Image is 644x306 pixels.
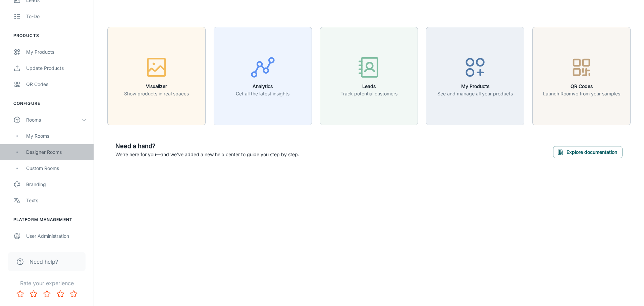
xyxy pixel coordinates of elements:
div: Rooms [26,116,82,124]
p: Launch Roomvo from your samples [543,90,620,97]
a: Explore documentation [553,148,623,155]
div: My Rooms [26,132,87,140]
button: QR CodesLaunch Roomvo from your samples [532,27,631,125]
p: We're here for you—and we've added a new help center to guide you step by step. [115,151,299,158]
button: VisualizerShow products in real spaces [107,27,206,125]
div: Custom Rooms [26,165,87,172]
div: To-do [26,13,87,20]
a: AnalyticsGet all the latest insights [214,72,312,79]
h6: Need a hand? [115,141,299,151]
h6: My Products [437,83,513,90]
h6: Analytics [236,83,289,90]
p: Track potential customers [340,90,397,97]
div: Branding [26,181,87,188]
p: Get all the latest insights [236,90,289,97]
button: My ProductsSee and manage all your products [426,27,524,125]
a: QR CodesLaunch Roomvo from your samples [532,72,631,79]
div: Update Products [26,64,87,72]
p: See and manage all your products [437,90,513,97]
a: My ProductsSee and manage all your products [426,72,524,79]
button: AnalyticsGet all the latest insights [214,27,312,125]
div: My Products [26,48,87,56]
p: Show products in real spaces [124,90,189,97]
h6: QR Codes [543,83,620,90]
div: Designer Rooms [26,148,87,156]
a: LeadsTrack potential customers [320,72,418,79]
button: LeadsTrack potential customers [320,27,418,125]
button: Explore documentation [553,146,623,158]
div: QR Codes [26,81,87,88]
h6: Visualizer [124,83,189,90]
h6: Leads [340,83,397,90]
